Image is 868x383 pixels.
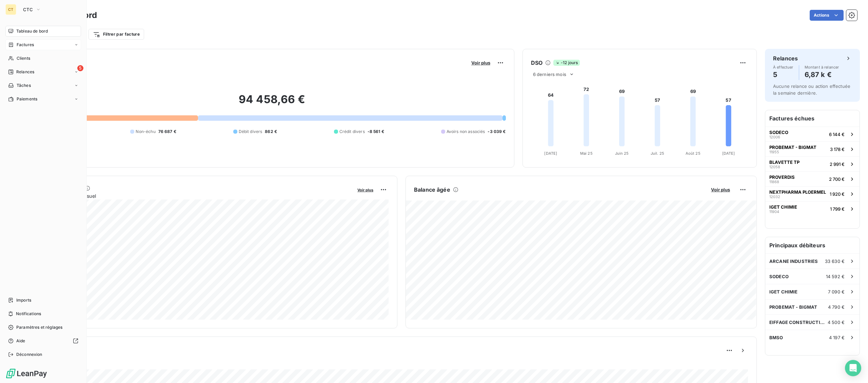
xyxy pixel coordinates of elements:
[16,338,25,344] span: Aide
[553,60,580,66] span: -12 jours
[769,274,789,279] span: SODECO
[38,192,353,199] span: Chiffre d'affaires mensuel
[722,151,735,156] tspan: [DATE]
[488,129,506,135] span: -3 039 €
[136,129,155,135] span: Non-échu
[769,130,788,135] span: SODECO
[650,151,664,156] tspan: Juil. 25
[769,304,817,310] span: PROBEMAT - BIGMAT
[765,237,860,253] h6: Principaux débiteurs
[765,141,860,156] button: PROBEMAT - BIGMAT119553 178 €
[16,311,41,317] span: Notifications
[830,191,845,197] span: 1 920 €
[158,129,176,135] span: 76 687 €
[828,320,845,325] span: 4 500 €
[769,135,780,139] span: 12006
[810,10,844,21] button: Actions
[16,324,62,330] span: Paramètres et réglages
[773,65,793,69] span: À effectuer
[355,187,375,193] button: Voir plus
[805,65,839,69] span: Montant à relancer
[769,165,780,169] span: 12058
[239,129,262,135] span: Débit divers
[5,336,81,346] a: Aide
[845,360,861,376] div: Open Intercom Messenger
[769,180,779,184] span: 11868
[829,335,845,340] span: 4 197 €
[533,72,566,77] span: 6 derniers mois
[769,210,779,214] span: 11904
[17,96,37,102] span: Paiements
[77,65,83,71] span: 5
[765,186,860,201] button: NEXTPHARMA PLOERMEL120321 920 €
[773,69,793,80] h4: 5
[265,129,277,135] span: 862 €
[828,289,845,294] span: 7 090 €
[769,204,797,210] span: IGET CHIMIE
[769,189,826,195] span: NEXTPHARMA PLOERMEL
[357,188,373,192] span: Voir plus
[769,320,828,325] span: EIFFAGE CONSTRUCTION MATERIEL
[339,129,365,135] span: Crédit divers
[769,289,798,294] span: IGET CHIMIE
[17,82,31,89] span: Tâches
[544,151,557,156] tspan: [DATE]
[769,258,818,264] span: ARCANE INDUSTRIES
[23,7,33,12] span: CTC
[16,297,31,303] span: Imports
[765,156,860,171] button: BLAVETTE TP120582 991 €
[769,159,800,165] span: BLAVETTE TP
[447,129,485,135] span: Avoirs non associés
[769,335,783,340] span: BMSO
[88,29,144,40] button: Filtrer par facture
[531,59,542,67] h6: DSO
[615,151,629,156] tspan: Juin 25
[829,176,845,182] span: 2 700 €
[414,186,450,194] h6: Balance âgée
[769,145,816,150] span: PROBEMAT - BIGMAT
[709,187,732,193] button: Voir plus
[469,60,492,66] button: Voir plus
[16,69,34,75] span: Relances
[16,28,48,34] span: Tableau de bord
[368,129,384,135] span: -8 561 €
[17,42,34,48] span: Factures
[769,174,795,180] span: PROVERDIS
[580,151,592,156] tspan: Mai 25
[769,195,780,199] span: 12032
[765,127,860,141] button: SODECO120066 144 €
[5,4,16,15] div: CT
[830,147,845,152] span: 3 178 €
[805,69,839,80] h4: 6,87 k €
[830,206,845,212] span: 1 799 €
[830,161,845,167] span: 2 991 €
[471,60,490,65] span: Voir plus
[765,110,860,127] h6: Factures échues
[769,150,779,154] span: 11955
[711,187,730,192] span: Voir plus
[773,54,798,62] h6: Relances
[685,151,700,156] tspan: Août 25
[765,201,860,216] button: IGET CHIMIE119041 799 €
[826,274,845,279] span: 14 592 €
[5,368,47,379] img: Logo LeanPay
[765,171,860,186] button: PROVERDIS118682 700 €
[829,132,845,137] span: 6 144 €
[38,93,506,113] h2: 94 458,66 €
[17,55,30,61] span: Clients
[828,304,845,310] span: 4 790 €
[773,83,850,96] span: Aucune relance ou action effectuée la semaine dernière.
[825,258,845,264] span: 33 630 €
[16,351,42,358] span: Déconnexion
